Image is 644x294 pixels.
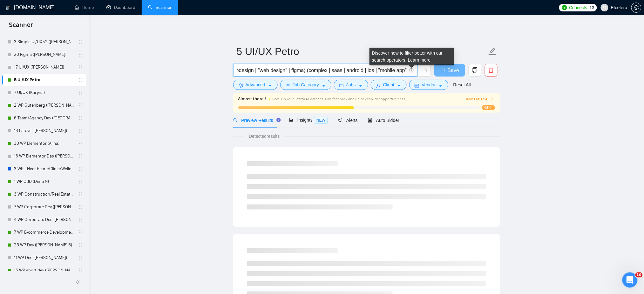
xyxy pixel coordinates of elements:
span: Vendor [422,81,436,88]
span: 10 [635,272,643,277]
span: Alerts [338,118,358,123]
span: holder [78,90,83,95]
div: Discover how to filter better with our search operators. [369,48,454,65]
span: info-circle [410,68,414,72]
span: area-chart [289,118,294,122]
button: barsJob Categorycaret-down [280,80,331,90]
button: Train Laziza AI [465,96,495,102]
span: caret-down [438,83,443,88]
span: bars [286,83,290,88]
a: 4 WP Corporate Des ([PERSON_NAME]) [14,213,74,226]
img: logo [5,3,10,13]
span: Scanner [4,20,38,34]
a: homeHome [75,5,94,10]
a: 30 WP Elementor (Alina) [14,137,74,150]
button: copy [469,64,481,77]
span: holder [78,179,83,184]
span: caret-down [322,83,326,88]
span: user [376,83,381,88]
span: holder [78,217,83,222]
span: holder [78,77,83,83]
input: Search Freelance Jobs... [237,66,407,74]
span: holder [78,39,83,44]
span: Auto Bidder [368,118,399,123]
a: 5 UI/UX Petro [14,74,74,86]
a: 3 WP - Healthcare/Clinic/Wellness/Beauty (Dima N) [14,163,74,175]
span: Level Up Your Laziza AI Matches! Give feedback and unlock top-tier opportunities ! [273,97,405,101]
span: holder [78,166,83,171]
span: Job Category [293,81,319,88]
span: holder [78,192,83,197]
a: 11 WP Des ([PERSON_NAME]) [14,251,74,264]
a: 13 Laravel ([PERSON_NAME]) [14,124,74,137]
span: holder [78,128,83,133]
div: Tooltip anchor [276,117,281,123]
img: upwork-logo.png [562,5,567,10]
span: Preview Results [233,118,279,123]
a: Learn more [408,57,431,63]
span: caret-down [397,83,401,88]
a: 7 UI/UX (Karyna) [14,86,74,99]
span: folder [339,83,344,88]
span: robot [368,118,372,123]
button: Save [434,64,465,77]
a: 7 WP E-commerce Development ([PERSON_NAME] B) [14,226,74,239]
span: holder [78,103,83,108]
span: holder [78,116,83,121]
a: dashboardDashboard [106,5,135,10]
span: edit [488,47,497,56]
input: Scanner name... [237,43,487,59]
span: caret-down [268,83,272,88]
span: idcard [415,83,419,88]
span: Client [383,81,395,88]
button: settingAdvancedcaret-down [233,80,278,90]
span: Almost there ! [238,96,266,103]
span: NEW [314,117,328,124]
span: setting [239,83,243,88]
a: setting [631,5,641,10]
span: right [491,97,495,101]
span: double-left [76,279,82,285]
a: 3 WP Construction/Real Estate Website Development ([PERSON_NAME] B) [14,188,74,201]
span: holder [78,52,83,57]
a: 17 UI/UX ([PERSON_NAME]) [14,61,74,74]
span: loading [421,69,427,74]
span: Advanced [246,81,265,88]
button: userClientcaret-down [371,80,407,90]
span: holder [78,268,83,273]
a: Reset All [453,81,471,88]
span: Connects: [569,4,588,11]
iframe: Intercom live chat [622,272,638,288]
a: 2 WP Gutenberg ([PERSON_NAME] Br) [14,99,74,112]
a: 15 WP short dev ([PERSON_NAME] B) [14,264,74,277]
span: holder [78,65,83,70]
span: Jobs [346,81,356,88]
span: setting [632,5,641,10]
span: holder [78,230,83,235]
span: delete [485,67,497,73]
button: delete [485,64,498,77]
span: copy [469,67,481,73]
a: 6 Team/Agency Dev ([GEOGRAPHIC_DATA]) [14,112,74,124]
span: Detected results [244,133,284,140]
span: user [602,5,607,10]
a: 3 Simple Ui/UX v2 ([PERSON_NAME]) [14,36,74,48]
span: holder [78,141,83,146]
span: Insights [289,117,328,123]
a: 20 Figma ([PERSON_NAME]) [14,48,74,61]
a: 7 WP Corporate Dev ([PERSON_NAME] B) [14,201,74,213]
a: 25 WP Dev ([PERSON_NAME] B) [14,239,74,251]
button: idcardVendorcaret-down [409,80,448,90]
span: notification [338,118,342,123]
span: Save [448,66,459,74]
span: holder [78,204,83,210]
span: holder [78,243,83,248]
button: folderJobscaret-down [334,80,368,90]
span: 13 [590,4,594,11]
a: searchScanner [148,5,172,10]
span: holder [78,255,83,260]
span: holder [78,154,83,159]
span: 48% [482,105,495,110]
button: setting [631,3,641,13]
